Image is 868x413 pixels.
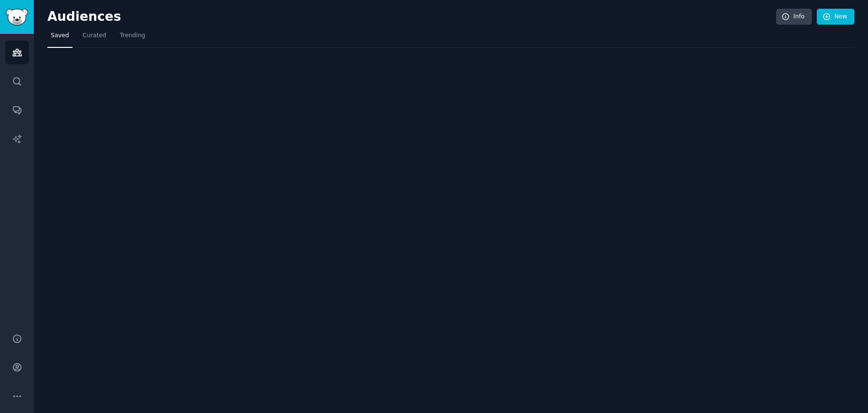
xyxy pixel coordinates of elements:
img: GummySearch logo [6,9,28,26]
a: Saved [47,28,73,48]
a: Info [776,9,812,25]
a: New [817,9,854,25]
span: Trending [120,31,145,40]
span: Curated [83,31,106,40]
h2: Audiences [47,9,776,25]
a: Curated [79,28,110,48]
a: Trending [117,28,148,48]
span: Saved [51,31,69,40]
